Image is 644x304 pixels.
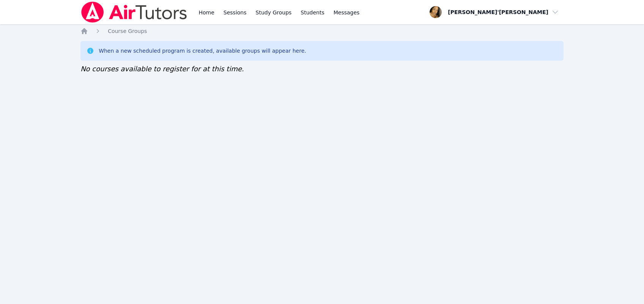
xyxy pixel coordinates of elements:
[80,27,564,35] nav: Breadcrumb
[80,65,244,73] span: No courses available to register for at this time.
[334,9,360,16] span: Messages
[108,28,147,34] span: Course Groups
[108,27,147,35] a: Course Groups
[80,2,188,23] img: Air Tutors
[99,47,306,55] div: When a new scheduled program is created, available groups will appear here.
